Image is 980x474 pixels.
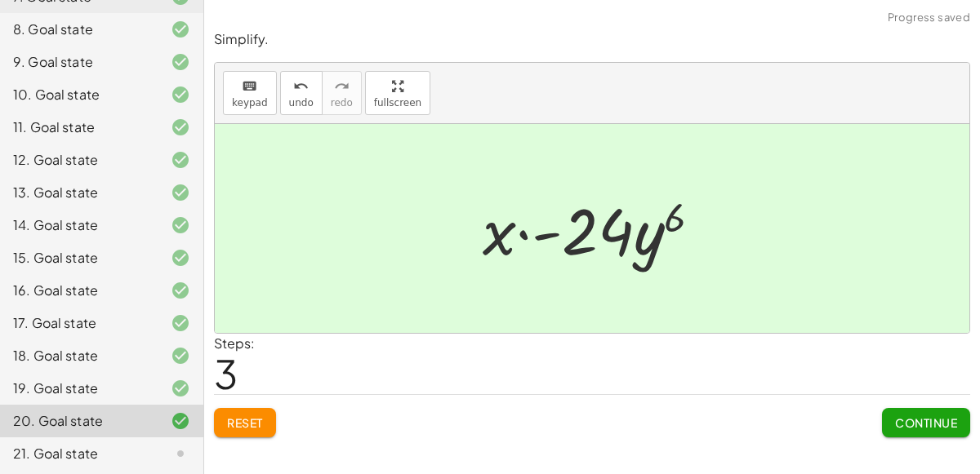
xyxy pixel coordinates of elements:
[13,117,145,137] div: 11. Goal state
[895,415,957,430] span: Continue
[171,313,190,333] i: Task finished and correct.
[331,97,353,109] span: redo
[171,346,190,365] i: Task finished and correct.
[888,10,970,26] span: Progress saved
[227,415,263,430] span: Reset
[171,85,190,104] i: Task finished and correct.
[13,281,145,300] div: 16. Goal state
[13,444,145,463] div: 21. Goal state
[13,313,145,333] div: 17. Goal state
[171,150,190,170] i: Task finished and correct.
[232,97,268,109] span: keypad
[214,334,255,352] label: Steps:
[322,71,362,115] button: redoredo
[171,117,190,137] i: Task finished and correct.
[365,71,430,115] button: fullscreen
[374,97,421,109] span: fullscreen
[13,411,145,431] div: 20. Goal state
[223,71,277,115] button: keyboardkeypad
[171,379,190,398] i: Task finished and correct.
[13,52,145,72] div: 9. Goal state
[214,408,276,437] button: Reset
[13,20,145,39] div: 8. Goal state
[13,215,145,235] div: 14. Goal state
[13,379,145,398] div: 19. Goal state
[882,408,970,437] button: Continue
[242,77,257,96] i: keyboard
[214,348,238,398] span: 3
[171,215,190,235] i: Task finished and correct.
[171,281,190,300] i: Task finished and correct.
[171,444,190,463] i: Task not started.
[293,77,309,96] i: undo
[13,183,145,202] div: 13. Goal state
[171,248,190,268] i: Task finished and correct.
[13,248,145,268] div: 15. Goal state
[280,71,323,115] button: undoundo
[171,20,190,39] i: Task finished and correct.
[171,183,190,202] i: Task finished and correct.
[171,411,190,431] i: Task finished and correct.
[214,30,970,49] p: Simplify.
[13,85,145,104] div: 10. Goal state
[334,77,350,96] i: redo
[171,52,190,72] i: Task finished and correct.
[289,97,314,109] span: undo
[13,150,145,170] div: 12. Goal state
[13,346,145,365] div: 18. Goal state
